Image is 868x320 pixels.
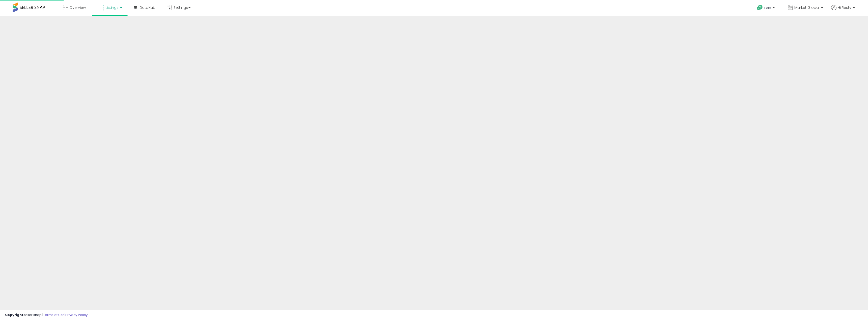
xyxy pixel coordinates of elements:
[753,1,780,16] a: Help
[140,5,155,10] span: DataHub
[69,5,86,10] span: Overview
[831,5,855,16] a: Hi Resty
[757,5,763,11] i: Get Help
[794,5,820,10] span: Market Global
[105,5,119,10] span: Listings
[764,6,771,10] span: Help
[838,5,851,10] span: Hi Resty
